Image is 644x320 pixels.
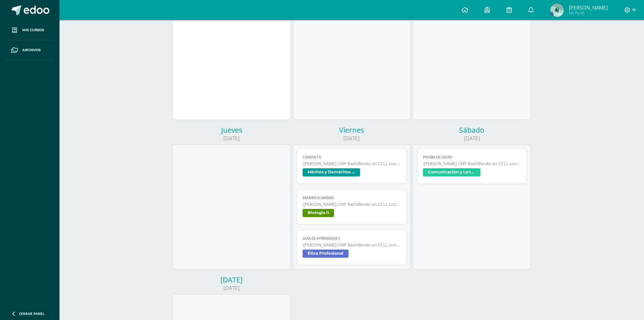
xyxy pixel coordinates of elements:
[293,125,411,135] div: Viernes
[173,125,291,135] div: Jueves
[303,196,401,200] span: EXAMEN III UNIDAD
[413,125,531,135] div: Sábado
[413,135,531,142] div: [DATE]
[303,236,401,241] span: Guia de aprendizaje 3
[297,189,407,225] a: EXAMEN III UNIDAD[PERSON_NAME] CMP Bachillerato en CCLL con Orientación en ComputaciónBiología II
[303,161,401,167] span: [PERSON_NAME] CMP Bachillerato en CCLL con Orientación en Computación
[5,40,54,60] a: Archivos
[297,149,407,184] a: Conducta[PERSON_NAME] CMP Bachillerato en CCLL con Orientación en ComputaciónMéritos y Deméritos ...
[550,3,564,17] img: 0d125e61179144410fb0d7f3f0b592f6.png
[173,135,291,142] div: [DATE]
[22,47,41,53] span: Archivos
[303,155,401,159] span: Conducta
[569,10,608,16] span: Mi Perfil
[569,4,608,11] span: [PERSON_NAME]
[5,20,54,40] a: Mis cursos
[424,161,521,167] span: [PERSON_NAME] CMP Bachillerato en CCLL con Orientación en Computación
[303,201,401,207] span: [PERSON_NAME] CMP Bachillerato en CCLL con Orientación en Computación
[173,275,291,284] div: [DATE]
[303,168,360,176] span: Méritos y Deméritos 5to. [PERSON_NAME]. en CCLL. "C"
[19,311,45,316] span: Cerrar panel
[173,284,291,292] div: [DATE]
[417,149,527,184] a: Prueba de logro[PERSON_NAME] CMP Bachillerato en CCLL con Orientación en ComputaciónComunicación ...
[303,242,401,248] span: [PERSON_NAME] CMP Bachillerato en CCLL con Orientación en Computación
[303,250,349,258] span: Ética Profesional
[423,155,521,159] span: Prueba de logro
[423,168,480,176] span: Comunicación y Lenguaje L3 Inglés
[297,230,407,265] a: Guia de aprendizaje 3[PERSON_NAME] CMP Bachillerato en CCLL con Orientación en ComputaciónÉtica P...
[22,27,44,33] span: Mis cursos
[293,135,411,142] div: [DATE]
[303,209,334,217] span: Biología II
